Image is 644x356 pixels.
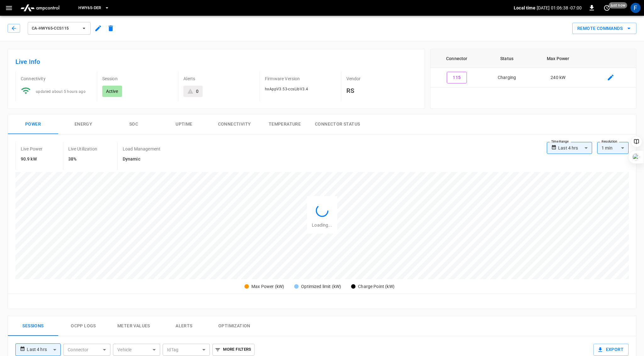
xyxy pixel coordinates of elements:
button: Ocpp logs [58,316,109,336]
th: Connector [430,49,483,68]
p: Vendor [346,76,417,82]
p: Active [106,88,118,94]
div: Max Power (kW) [251,283,284,290]
button: 115 [447,72,467,83]
button: Connectivity [209,114,260,134]
div: Last 4 hrs [27,344,61,356]
button: Power [8,114,58,134]
h6: Live Info [15,57,417,67]
button: SOC [109,114,159,134]
button: HWY65-DER [76,2,112,14]
span: just now [609,2,627,8]
span: ca-hwy65-ccs115 [32,25,78,32]
p: Live Utilization [68,146,97,152]
p: [DATE] 01:06:38 -07:00 [537,5,582,11]
h6: Dynamic [123,156,160,163]
div: Charge Point (kW) [358,283,395,290]
div: 1 min [597,142,629,154]
button: Temperature [260,114,310,134]
button: Meter Values [109,316,159,336]
button: Sessions [8,316,58,336]
p: Firmware Version [265,76,336,82]
td: 240 kW [531,68,585,88]
label: Resolution [602,139,617,144]
p: Live Power [21,146,43,152]
p: Connectivity [21,76,92,82]
button: Connector Status [310,114,365,134]
p: Alerts [183,76,255,82]
span: updated about 5 hours ago [36,89,86,94]
p: Local time [514,5,535,11]
div: 0 [196,88,199,94]
span: HWY65-DER [78,4,101,12]
span: Loading... [312,223,332,228]
button: Uptime [159,114,209,134]
td: Charging [483,68,531,88]
h6: RS [346,86,417,96]
th: Status [483,49,531,68]
label: Time Range [551,139,569,144]
h6: 90.9 kW [21,156,43,163]
span: hxAppV3.53-ccsLibV3.4 [265,87,308,91]
table: connector table [430,49,636,88]
th: Max Power [531,49,585,68]
button: Alerts [159,316,209,336]
button: set refresh interval [602,3,612,13]
button: Export [593,344,629,356]
p: Load Management [123,146,160,152]
h6: 38% [68,156,97,163]
div: Last 4 hrs [558,142,592,154]
button: Remote Commands [572,23,636,34]
img: ampcontrol.io logo [18,2,62,14]
button: Energy [58,114,109,134]
p: Session [102,76,173,82]
div: profile-icon [630,3,641,13]
button: ca-hwy65-ccs115 [28,22,91,35]
div: Optimized limit (kW) [301,283,341,290]
div: remote commands options [572,23,636,34]
button: More Filters [212,344,254,356]
button: Optimization [209,316,260,336]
